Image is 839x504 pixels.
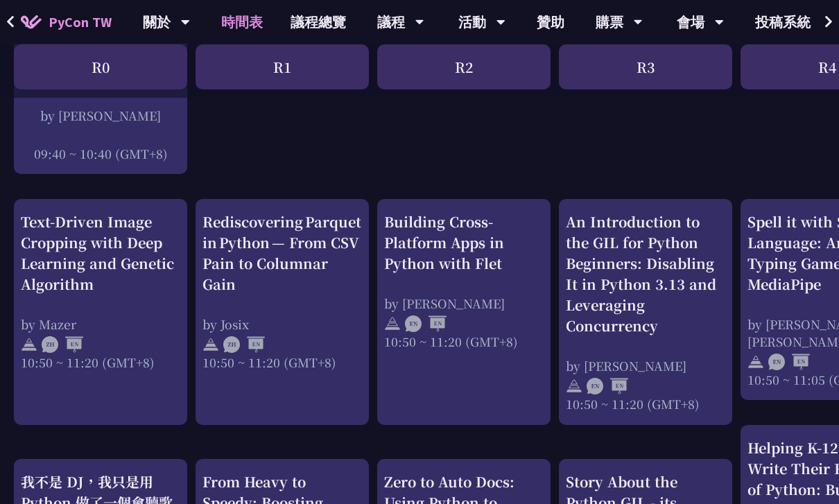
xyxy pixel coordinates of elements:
a: PyCon TW [7,5,126,40]
div: R3 [559,44,732,89]
img: svg+xml;base64,PHN2ZyB4bWxucz0iaHR0cDovL3d3dy53My5vcmcvMjAwMC9zdmciIHdpZHRoPSIyNCIgaGVpZ2h0PSIyNC... [21,337,37,354]
div: Text-Driven Image Cropping with Deep Learning and Genetic Algorithm [21,212,180,295]
img: Home icon of PyCon TW 2025 [21,15,42,29]
a: Text-Driven Image Cropping with Deep Learning and Genetic Algorithm by Mazer 10:50 ~ 11:20 (GMT+8) [21,212,180,414]
img: ENEN.5a408d1.svg [768,354,810,371]
div: An Introduction to the GIL for Python Beginners: Disabling It in Python 3.13 and Leveraging Concu... [566,212,725,337]
div: 09:40 ~ 10:40 (GMT+8) [21,146,180,163]
div: Rediscovering Parquet in Python — From CSV Pain to Columnar Gain [202,212,362,295]
div: by [PERSON_NAME] [21,107,180,125]
img: ZHEN.371966e.svg [223,337,265,354]
img: ZHEN.371966e.svg [42,337,83,354]
div: 10:50 ~ 11:20 (GMT+8) [384,333,544,351]
div: by [PERSON_NAME] [566,358,725,375]
img: ENEN.5a408d1.svg [587,379,628,395]
div: 10:50 ~ 11:20 (GMT+8) [21,354,180,372]
div: R1 [196,44,369,89]
img: svg+xml;base64,PHN2ZyB4bWxucz0iaHR0cDovL3d3dy53My5vcmcvMjAwMC9zdmciIHdpZHRoPSIyNCIgaGVpZ2h0PSIyNC... [384,316,401,333]
a: Rediscovering Parquet in Python — From CSV Pain to Columnar Gain by Josix 10:50 ~ 11:20 (GMT+8) [202,212,362,414]
div: by Josix [202,316,362,333]
a: An Introduction to the GIL for Python Beginners: Disabling It in Python 3.13 and Leveraging Concu... [566,212,725,414]
div: Building Cross-Platform Apps in Python with Flet [384,212,544,275]
div: by [PERSON_NAME] [384,295,544,313]
div: 10:50 ~ 11:20 (GMT+8) [566,396,725,413]
div: R0 [14,44,187,89]
div: R2 [377,44,551,89]
img: svg+xml;base64,PHN2ZyB4bWxucz0iaHR0cDovL3d3dy53My5vcmcvMjAwMC9zdmciIHdpZHRoPSIyNCIgaGVpZ2h0PSIyNC... [202,337,219,354]
a: Building Cross-Platform Apps in Python with Flet by [PERSON_NAME] 10:50 ~ 11:20 (GMT+8) [384,212,544,414]
div: by Mazer [21,316,180,333]
div: 10:50 ~ 11:20 (GMT+8) [202,354,362,372]
img: svg+xml;base64,PHN2ZyB4bWxucz0iaHR0cDovL3d3dy53My5vcmcvMjAwMC9zdmciIHdpZHRoPSIyNCIgaGVpZ2h0PSIyNC... [566,379,582,395]
span: PyCon TW [49,12,112,33]
img: ENEN.5a408d1.svg [405,316,447,333]
img: svg+xml;base64,PHN2ZyB4bWxucz0iaHR0cDovL3d3dy53My5vcmcvMjAwMC9zdmciIHdpZHRoPSIyNCIgaGVpZ2h0PSIyNC... [747,354,764,371]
